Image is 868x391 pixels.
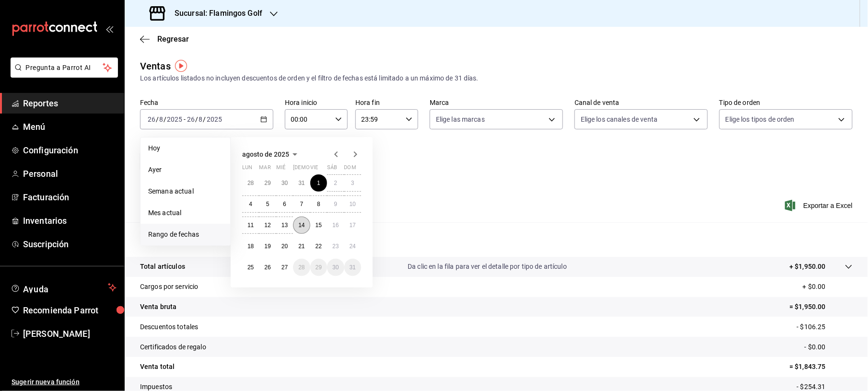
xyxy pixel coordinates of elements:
input: -- [199,115,203,123]
abbr: 10 de agosto de 2025 [350,201,356,207]
span: Ayuda [23,282,104,293]
span: Suscripción [23,238,117,251]
span: - [184,115,186,123]
button: 22 de agosto de 2025 [310,238,327,255]
span: Facturación [23,191,117,204]
abbr: 30 de julio de 2025 [282,180,288,186]
button: 6 de agosto de 2025 [276,195,293,213]
label: Fecha [140,100,273,106]
span: Elige los canales de venta [581,115,657,124]
input: -- [147,115,156,123]
span: Hoy [148,143,223,153]
span: / [164,115,166,123]
label: Canal de venta [575,100,708,106]
button: agosto de 2025 [242,149,301,160]
button: 17 de agosto de 2025 [344,217,361,234]
abbr: 14 de agosto de 2025 [298,222,305,229]
h3: Sucursal: Flamingos Golf [167,8,262,19]
abbr: 22 de agosto de 2025 [316,243,322,250]
p: Descuentos totales [140,322,198,332]
span: Semana actual [148,186,223,196]
label: Marca [430,100,563,106]
p: + $0.00 [803,282,853,292]
abbr: 3 de agosto de 2025 [351,180,354,186]
p: = $1,843.75 [790,362,853,372]
span: Pregunta a Parrot AI [26,63,103,73]
abbr: 9 de agosto de 2025 [334,201,337,207]
span: agosto de 2025 [242,150,289,158]
p: - $106.25 [797,322,853,332]
button: 13 de agosto de 2025 [276,217,293,234]
span: Personal [23,167,117,180]
abbr: 28 de julio de 2025 [247,180,254,186]
abbr: 21 de agosto de 2025 [298,243,305,250]
div: Ventas [140,59,171,73]
p: + $1,950.00 [790,262,826,272]
p: Resumen [140,234,853,245]
button: Exportar a Excel [787,200,853,211]
abbr: 28 de agosto de 2025 [298,264,305,271]
input: ---- [206,115,223,123]
abbr: sábado [327,164,337,174]
button: 31 de julio de 2025 [293,174,310,192]
button: 20 de agosto de 2025 [276,238,293,255]
abbr: 5 de agosto de 2025 [266,201,270,207]
span: / [156,115,159,123]
button: 8 de agosto de 2025 [310,195,327,213]
button: 23 de agosto de 2025 [327,238,344,255]
button: 29 de agosto de 2025 [310,259,327,276]
abbr: 6 de agosto de 2025 [283,201,286,207]
button: 10 de agosto de 2025 [344,195,361,213]
abbr: domingo [344,164,356,174]
abbr: 18 de agosto de 2025 [247,243,254,250]
abbr: 29 de agosto de 2025 [316,264,322,271]
p: Cargos por servicio [140,282,199,292]
p: Da clic en la fila para ver el detalle por tipo de artículo [408,262,567,272]
span: Mes actual [148,208,223,218]
abbr: 27 de agosto de 2025 [282,264,288,271]
label: Hora fin [355,100,418,106]
p: Total artículos [140,262,185,272]
abbr: 1 de agosto de 2025 [317,180,320,186]
img: Tooltip marker [175,60,187,72]
button: 30 de agosto de 2025 [327,259,344,276]
button: 11 de agosto de 2025 [242,217,259,234]
abbr: 4 de agosto de 2025 [249,201,252,207]
button: 5 de agosto de 2025 [259,195,276,213]
span: Ayer [148,165,223,175]
abbr: 31 de julio de 2025 [298,180,305,186]
abbr: 19 de agosto de 2025 [264,243,270,250]
abbr: 12 de agosto de 2025 [264,222,270,229]
button: 31 de agosto de 2025 [344,259,361,276]
span: Menú [23,120,117,133]
label: Hora inicio [285,100,348,106]
button: 14 de agosto de 2025 [293,217,310,234]
span: Configuración [23,144,117,157]
button: open_drawer_menu [106,25,113,33]
abbr: 29 de julio de 2025 [264,180,270,186]
span: [PERSON_NAME] [23,327,117,340]
input: -- [159,115,164,123]
span: Reportes [23,97,117,110]
abbr: 20 de agosto de 2025 [282,243,288,250]
span: Rango de fechas [148,230,223,240]
button: 19 de agosto de 2025 [259,238,276,255]
abbr: martes [259,164,270,174]
abbr: miércoles [276,164,285,174]
p: Venta total [140,362,175,372]
span: Regresar [157,34,189,44]
button: 21 de agosto de 2025 [293,238,310,255]
input: ---- [166,115,183,123]
button: 25 de agosto de 2025 [242,259,259,276]
abbr: 13 de agosto de 2025 [282,222,288,229]
button: 7 de agosto de 2025 [293,195,310,213]
p: = $1,950.00 [790,302,853,312]
abbr: 16 de agosto de 2025 [332,222,339,229]
abbr: 26 de agosto de 2025 [264,264,270,271]
button: Pregunta a Parrot AI [11,57,118,78]
button: 2 de agosto de 2025 [327,174,344,192]
abbr: 24 de agosto de 2025 [350,243,356,250]
abbr: 30 de agosto de 2025 [332,264,339,271]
